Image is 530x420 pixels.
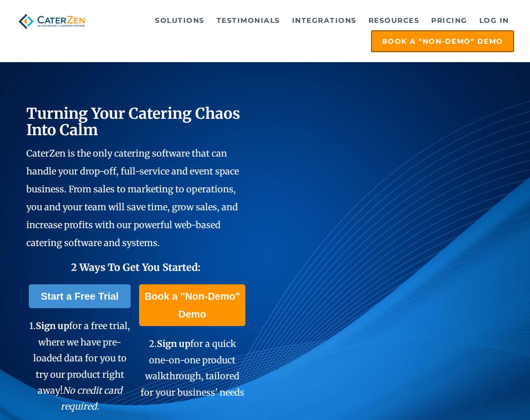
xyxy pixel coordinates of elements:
a: Integrations [287,10,362,30]
span: 2 Ways To Get You Started: [71,261,201,273]
span: Turning Your Catering Chaos Into Calm [26,104,240,139]
a: Book a "Non-Demo" Demo [371,30,514,52]
span: Sign up [36,320,69,332]
iframe: Help widget launcher [442,381,519,409]
a: Start a Free Trial [29,284,131,308]
img: caterzen [16,10,87,32]
a: Testimonials [212,10,285,30]
span: 1. for a free trial, where we have pre-loaded data for you to try our product right away! [29,320,130,412]
a: Book a "Non-Demo" Demo [139,284,245,326]
a: Pricing [426,10,472,30]
div: Navigation Menu [101,10,514,52]
span: CaterZen is the only catering software that can handle your drop-off, full-service and event spac... [26,148,239,249]
span: Sign up [157,338,190,349]
a: Solutions [150,10,210,30]
em: No credit card required. [61,385,122,412]
span: 2. for a quick one-on-one product walkthrough, tailored for your business' needs [141,338,244,398]
a: Resources [364,10,425,30]
a: Log in [474,10,514,30]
